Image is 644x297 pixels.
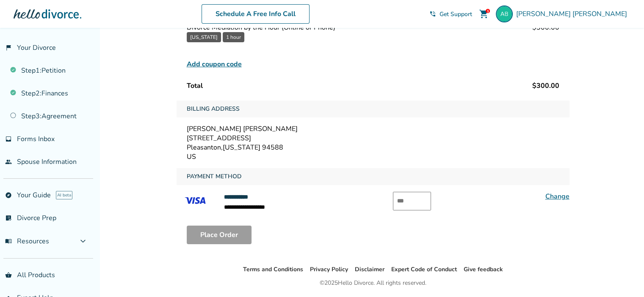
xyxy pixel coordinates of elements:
span: Total [187,81,203,90]
a: Terms and Conditions [243,265,303,273]
a: Privacy Policy [310,265,348,273]
span: Forms Inbox [17,134,55,144]
span: Resources [5,237,49,246]
img: VISA [177,192,214,210]
a: Schedule A Free Info Call [202,4,310,24]
span: Get Support [439,10,472,18]
span: AI beta [56,191,72,199]
span: Add coupon code [187,59,242,69]
div: [STREET_ADDRESS] [187,134,559,143]
a: Change [545,192,569,201]
span: Billing Address [183,101,243,117]
span: list_alt_check [5,215,12,221]
div: 1 [486,9,490,13]
span: phone_in_talk [429,11,436,17]
li: Give feedback [464,264,503,275]
span: inbox [5,136,12,142]
button: [US_STATE] [187,32,221,42]
li: Disclaimer [355,264,384,275]
span: shopping_cart [479,9,489,19]
img: annette@beverscpa.com [496,5,513,22]
span: $300.00 [532,81,559,90]
span: [PERSON_NAME] [PERSON_NAME] [516,9,630,19]
span: menu_book [5,238,12,245]
div: Pleasanton , [US_STATE] 94588 [187,143,559,152]
span: shopping_basket [5,272,12,278]
span: flag_2 [5,44,12,51]
button: Place Order [187,226,252,244]
a: Expert Code of Conduct [391,265,457,273]
span: Payment Method [183,168,245,185]
iframe: Chat Widget [602,256,644,297]
div: [PERSON_NAME] [PERSON_NAME] [187,124,559,134]
a: phone_in_talkGet Support [429,10,472,18]
div: US [187,152,559,161]
div: © 2025 Hello Divorce. All rights reserved. [320,278,426,288]
span: people [5,158,12,165]
span: explore [5,192,12,199]
span: expand_more [78,236,88,246]
button: 1 hour [223,32,244,42]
